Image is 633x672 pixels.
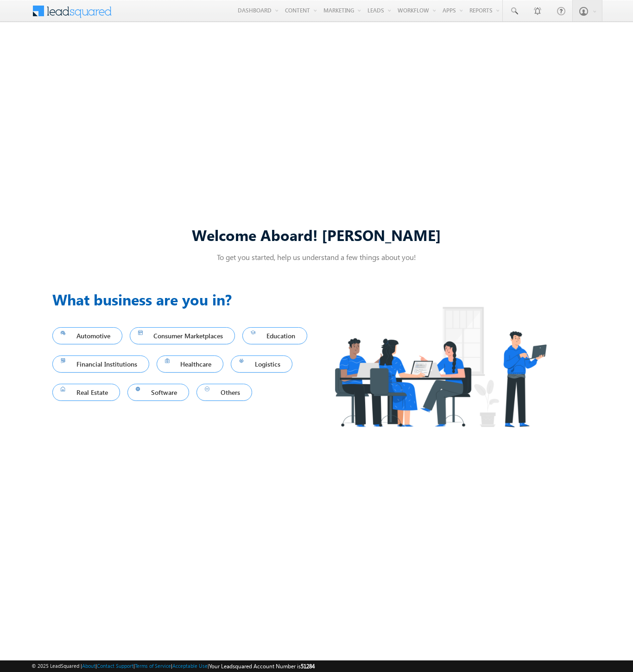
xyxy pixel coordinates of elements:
a: Acceptable Use [172,663,208,669]
span: Others [205,386,244,399]
a: Contact Support [97,663,133,669]
span: Software [136,386,181,399]
span: Consumer Marketplaces [138,330,227,342]
span: Logistics [239,358,284,370]
span: Automotive [61,330,114,342]
span: Your Leadsquared Account Number is [209,663,315,670]
span: Healthcare [165,358,215,370]
a: About [82,663,95,669]
img: Industry.png [316,288,564,445]
div: Welcome Aboard! [PERSON_NAME] [52,225,581,245]
span: © 2025 LeadSquared | | | | | [32,662,315,671]
span: Financial Institutions [61,358,141,370]
p: To get you started, help us understand a few things about you! [52,252,581,262]
span: Real Estate [61,386,112,399]
span: 51284 [301,663,315,670]
a: Terms of Service [135,663,171,669]
span: Education [251,330,299,342]
h3: What business are you in? [52,288,316,311]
